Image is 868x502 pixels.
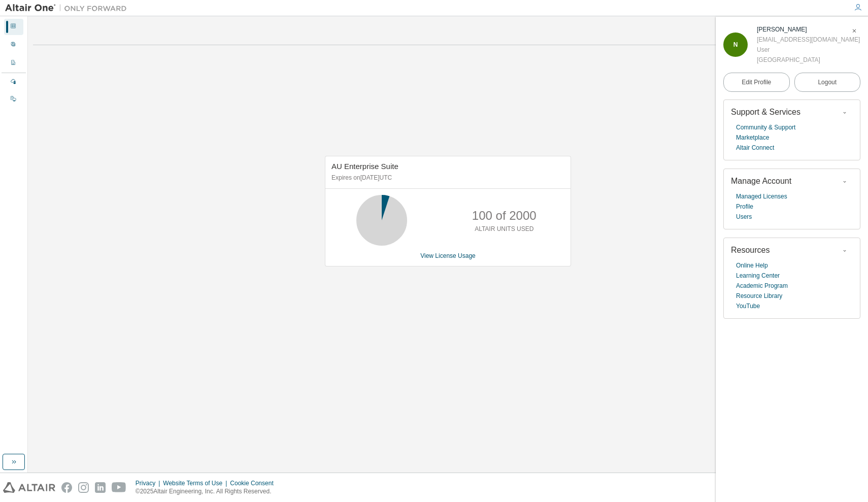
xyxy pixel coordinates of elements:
div: Nelsa Ahadi [757,24,860,35]
div: User Profile [4,37,23,53]
a: Community & Support [736,122,795,132]
a: Learning Center [736,271,780,281]
p: ALTAIR UNITS USED [475,225,533,233]
a: Managed Licenses [736,191,787,202]
img: instagram.svg [78,482,89,493]
div: [EMAIL_ADDRESS][DOMAIN_NAME] [757,35,860,45]
span: AU Enterprise Suite [331,162,398,171]
div: [GEOGRAPHIC_DATA] [757,55,860,65]
p: 100 of 2000 [472,207,537,224]
a: Profile [736,202,753,212]
span: N [733,41,738,48]
img: altair_logo.svg [3,482,55,493]
a: YouTube [736,301,760,311]
a: Academic Program [736,281,788,291]
a: Marketplace [736,132,769,143]
a: Online Help [736,260,768,271]
img: linkedin.svg [95,482,106,493]
span: Resources [731,246,770,254]
div: On Prem [4,91,23,108]
a: View License Usage [420,252,476,259]
div: User [757,45,860,55]
p: Expires on [DATE] UTC [331,174,562,182]
img: youtube.svg [112,482,126,493]
a: Resource Library [736,291,782,301]
div: Website Terms of Use [163,479,230,487]
span: Logout [818,77,837,87]
a: Edit Profile [723,73,790,92]
img: facebook.svg [61,482,72,493]
div: Managed [4,74,23,90]
div: Privacy [136,479,163,487]
span: Manage Account [731,177,791,185]
p: © 2025 Altair Engineering, Inc. All Rights Reserved. [136,487,280,496]
button: Logout [794,73,861,92]
span: Edit Profile [742,78,771,86]
a: Altair Connect [736,143,774,153]
span: Support & Services [731,108,800,116]
div: Dashboard [4,19,23,35]
a: Users [736,212,752,222]
img: Altair One [5,3,132,13]
div: Company Profile [4,55,23,72]
div: Cookie Consent [230,479,279,487]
